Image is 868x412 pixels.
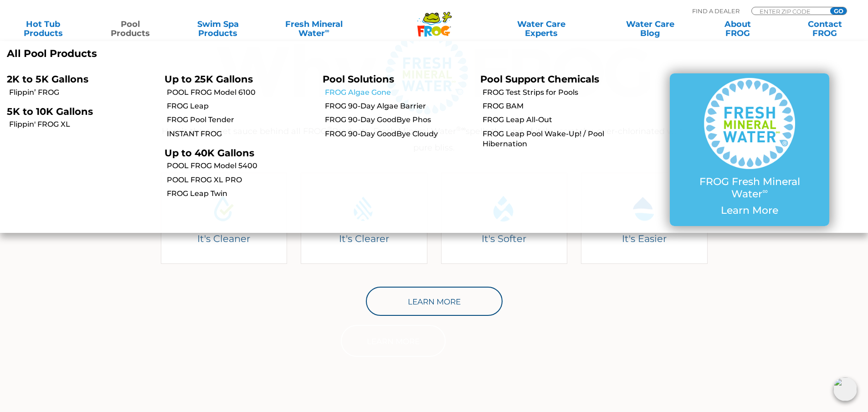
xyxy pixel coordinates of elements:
[791,20,859,38] a: ContactFROG
[830,7,847,15] input: GO
[323,73,394,85] a: Pool Solutions
[308,232,421,245] h4: It's Clearer
[341,325,446,357] a: Learn More
[483,88,631,98] a: FROG Test Strips for Pools
[167,175,315,185] a: POOL FROG XL PRO
[588,232,701,245] h4: It's Easier
[704,20,771,38] a: AboutFROG
[447,232,560,245] h4: It's Softer
[167,101,315,111] a: FROG Leap
[325,115,473,125] a: FROG 90-Day GoodBye Phos
[164,147,308,159] p: Up to 40K Gallons
[7,106,151,117] p: 5K to 10K Gallons
[483,115,631,125] a: FROG Leap All-Out
[366,287,503,316] a: Learn More
[167,115,315,125] a: FROG Pool Tender
[167,129,315,139] a: INSTANT FROG
[688,176,811,200] p: FROG Fresh Mineral Water
[184,20,252,38] a: Swim SpaProducts
[7,73,151,85] p: 2K to 5K Gallons
[167,189,315,199] a: FROG Leap Twin
[688,205,811,216] p: Learn More
[9,88,158,98] a: Flippin’ FROG
[762,186,768,196] sup: ∞
[616,20,684,38] a: Water CareBlog
[480,73,624,85] p: Pool Support Chemicals
[688,78,811,221] a: FROG Fresh Mineral Water∞ Learn More
[759,7,820,15] input: Zip Code Form
[164,73,308,85] p: Up to 25K Gallons
[167,161,315,171] a: POOL FROG Model 5400
[9,119,158,129] a: Flippin' FROG XL
[325,27,329,34] sup: ∞
[325,129,473,139] a: FROG 90-Day GoodBye Cloudy
[483,101,631,111] a: FROG BAM
[692,7,740,15] p: Find A Dealer
[325,101,473,111] a: FROG 90-Day Algae Barrier
[167,88,315,98] a: POOL FROG Model 6100
[9,20,77,38] a: Hot TubProducts
[97,20,164,38] a: PoolProducts
[483,129,631,149] a: FROG Leap Pool Wake-Up! / Pool Hibernation
[833,377,857,401] img: openIcon
[486,20,596,38] a: Water CareExperts
[325,88,473,98] a: FROG Algae Gone
[7,48,427,60] a: All Pool Products
[271,20,356,38] a: Fresh MineralWater∞
[167,232,280,245] h4: It's Cleaner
